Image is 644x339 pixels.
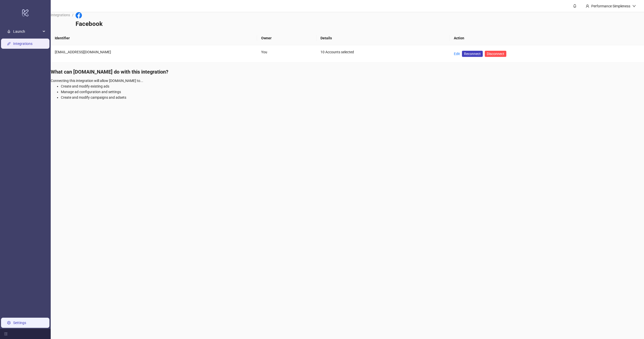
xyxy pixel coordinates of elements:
th: Owner [257,31,316,45]
div: 10 Accounts selected [320,49,446,55]
button: Disconnect [485,51,506,57]
span: Connecting this integration will allow [DOMAIN_NAME] to... [51,79,143,83]
div: [EMAIL_ADDRESS][DOMAIN_NAME] [55,49,253,55]
a: Integrations [50,12,71,18]
li: Manage ad configuration and settings [61,89,644,95]
span: down [632,4,636,8]
li: Create and modify existing ads [61,83,644,89]
th: Action [450,31,644,45]
th: Identifier [51,31,257,45]
span: rocket [7,30,11,33]
span: Disconnect [487,52,504,56]
a: Integrations [13,42,32,46]
a: Settings [13,321,26,325]
a: Reconnect [462,51,483,57]
h4: What can [DOMAIN_NAME] do with this integration? [51,68,644,75]
span: user [586,4,589,8]
li: / [72,12,74,31]
div: Performance Simpleness [589,3,632,9]
span: bell [573,4,577,8]
span: Reconnect [464,51,481,57]
span: Launch [13,26,41,37]
th: Details [316,31,450,45]
div: You [261,49,312,55]
li: Create and modify campaigns and adsets [61,95,644,100]
a: Edit [454,52,460,56]
span: menu-fold [4,332,8,336]
h3: Facebook [76,20,103,28]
